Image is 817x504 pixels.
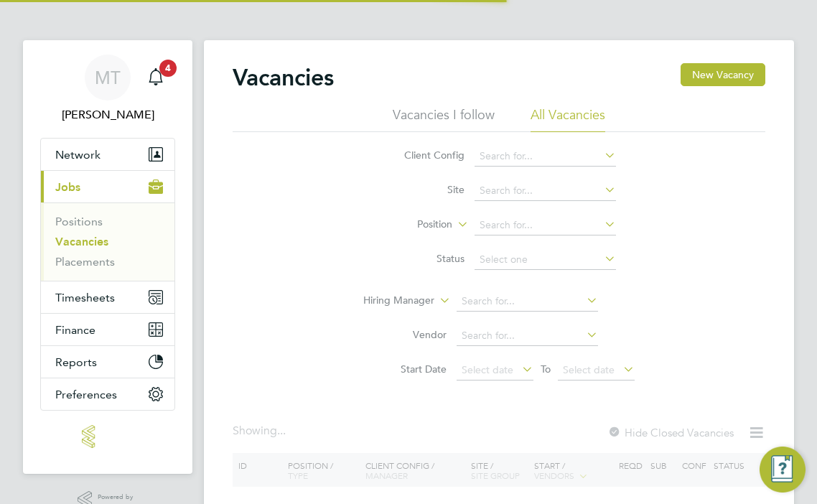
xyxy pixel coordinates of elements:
[233,63,334,92] h2: Vacancies
[457,291,598,312] input: Search for...
[40,425,175,448] a: Go to home page
[95,68,121,87] span: MT
[98,491,138,503] span: Powered by
[23,40,192,474] nav: Main navigation
[475,181,616,201] input: Search for...
[55,323,95,337] span: Finance
[41,346,174,378] button: Reports
[41,202,174,281] div: Jobs
[531,106,605,132] li: All Vacancies
[607,426,734,439] label: Hide Closed Vacancies
[393,106,495,132] li: Vacancies I follow
[475,146,616,167] input: Search for...
[462,363,513,376] span: Select date
[277,424,286,438] span: ...
[364,363,447,375] label: Start Date
[141,55,170,101] a: 4
[40,55,175,123] a: MT[PERSON_NAME]
[382,149,464,162] label: Client Config
[55,235,108,248] a: Vacancies
[55,355,97,369] span: Reports
[41,378,174,410] button: Preferences
[370,218,452,232] label: Position
[475,250,616,270] input: Select one
[382,183,464,196] label: Site
[475,215,616,235] input: Search for...
[41,281,174,313] button: Timesheets
[233,424,289,439] div: Showing
[352,294,434,308] label: Hiring Manager
[55,388,117,401] span: Preferences
[457,326,598,346] input: Search for...
[563,363,615,376] span: Select date
[41,171,174,202] button: Jobs
[41,314,174,345] button: Finance
[55,255,115,269] a: Placements
[41,139,174,170] button: Network
[364,328,447,341] label: Vendor
[55,148,101,162] span: Network
[382,252,464,265] label: Status
[55,291,115,304] span: Timesheets
[40,106,175,123] span: Mitchell Taylor
[536,360,555,378] span: To
[681,63,765,86] button: New Vacancy
[55,215,103,228] a: Positions
[159,60,177,77] span: 4
[82,425,134,448] img: invictus-group-logo-retina.png
[760,447,806,493] button: Engage Resource Center
[55,180,80,194] span: Jobs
